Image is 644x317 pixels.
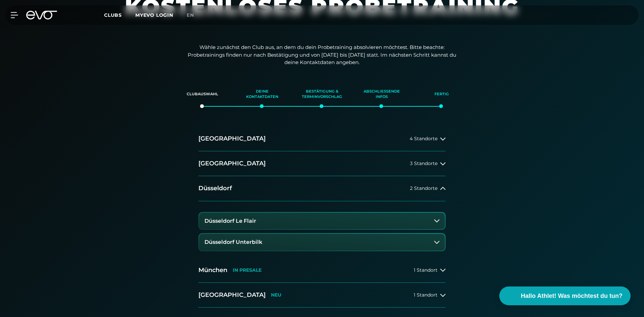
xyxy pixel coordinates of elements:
h3: Düsseldorf Le Flair [204,218,256,224]
button: Düsseldorf Le Flair [199,213,445,229]
h2: München [198,266,227,274]
span: en [187,12,194,18]
span: Clubs [104,12,122,18]
div: Deine Kontaktdaten [241,85,284,103]
div: Abschließende Infos [360,85,403,103]
button: Düsseldorf Unterbilk [199,234,445,251]
span: 2 Standorte [410,186,438,191]
span: 1 Standort [414,293,438,298]
h2: [GEOGRAPHIC_DATA] [198,291,266,299]
h3: Düsseldorf Unterbilk [204,239,262,245]
button: [GEOGRAPHIC_DATA]3 Standorte [198,151,446,176]
h2: [GEOGRAPHIC_DATA] [198,135,266,143]
button: MünchenIN PRESALE1 Standort [198,258,446,283]
span: 1 Standort [414,268,438,273]
p: NEU [271,292,281,298]
span: Hallo Athlet! Was möchtest du tun? [521,292,623,301]
button: Hallo Athlet! Was möchtest du tun? [499,286,631,305]
p: IN PRESALE [233,267,262,273]
a: en [187,11,202,19]
p: Wähle zunächst den Club aus, an dem du dein Probetraining absolvieren möchtest. Bitte beachte: Pr... [188,44,456,66]
div: Bestätigung & Terminvorschlag [301,85,343,103]
button: [GEOGRAPHIC_DATA]NEU1 Standort [198,283,446,308]
span: 4 Standorte [410,136,438,141]
button: Düsseldorf2 Standorte [198,176,446,201]
div: Clubauswahl [181,85,224,103]
h2: Düsseldorf [198,184,232,193]
button: [GEOGRAPHIC_DATA]4 Standorte [198,126,446,151]
a: MYEVO LOGIN [135,12,173,18]
a: Clubs [104,12,135,18]
span: 3 Standorte [410,161,438,166]
h2: [GEOGRAPHIC_DATA] [198,159,266,168]
div: Fertig [420,85,463,103]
